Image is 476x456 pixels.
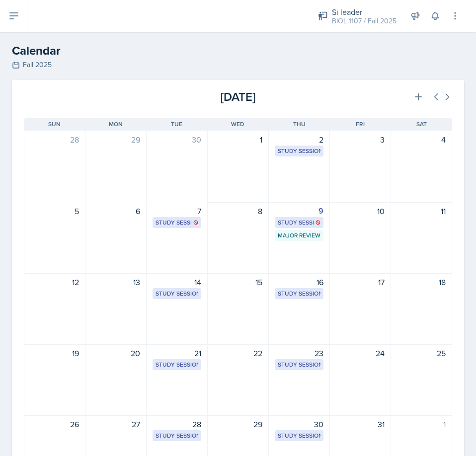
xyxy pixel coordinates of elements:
div: 3 [336,134,385,146]
div: 11 [397,205,446,217]
div: Study Session [156,289,198,298]
div: BIOL 1107 / Fall 2025 [332,16,397,26]
div: Study Session [156,218,198,227]
div: 12 [30,276,79,288]
div: 29 [91,134,140,146]
div: 24 [336,347,385,359]
div: 22 [214,347,262,359]
h2: Calendar [12,42,464,60]
div: 28 [153,418,201,430]
div: Si leader [332,6,397,18]
div: 10 [336,205,385,217]
div: 18 [397,276,446,288]
div: 26 [30,418,79,430]
div: Study Session [278,218,320,227]
div: Fall 2025 [12,60,464,70]
div: 31 [336,418,385,430]
div: 30 [275,418,323,430]
div: 14 [153,276,201,288]
div: 13 [91,276,140,288]
div: 5 [30,205,79,217]
div: 28 [30,134,79,146]
div: 20 [91,347,140,359]
div: 15 [214,276,262,288]
div: Study Session [278,360,320,369]
span: Wed [231,120,244,129]
div: 21 [153,347,201,359]
div: 16 [275,276,323,288]
div: 1 [214,134,262,146]
span: Fri [356,120,365,129]
div: 19 [30,347,79,359]
div: Major Review Session [278,231,320,240]
div: 9 [275,205,323,217]
div: 29 [214,418,262,430]
div: Study Session [278,289,320,298]
span: Sun [48,120,61,129]
span: Sat [416,120,427,129]
span: Thu [293,120,306,129]
span: Mon [109,120,123,129]
div: 25 [397,347,446,359]
div: 23 [275,347,323,359]
div: 6 [91,205,140,217]
div: 7 [153,205,201,217]
div: Study Session [278,147,320,155]
span: Tue [171,120,182,129]
div: 4 [397,134,446,146]
div: 17 [336,276,385,288]
div: 1 [397,418,446,430]
div: 27 [91,418,140,430]
div: Study Session [156,431,198,440]
div: 2 [275,134,323,146]
div: [DATE] [166,88,309,106]
div: 8 [214,205,262,217]
div: Study Session [278,431,320,440]
div: Study Session [156,360,198,369]
div: 30 [153,134,201,146]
